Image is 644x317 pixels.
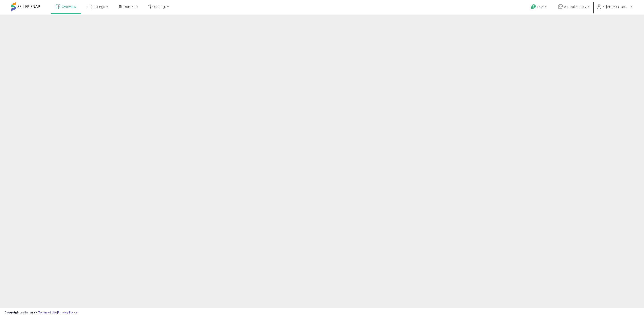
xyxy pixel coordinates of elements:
[537,5,543,9] span: Help
[61,4,76,9] span: Overview
[527,1,551,15] a: Help
[531,4,536,10] i: Get Help
[597,4,632,15] a: Hi [PERSON_NAME]
[93,4,105,9] span: Listings
[602,4,629,9] span: Hi [PERSON_NAME]
[564,4,586,9] span: Global Supply
[124,4,138,9] span: DataHub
